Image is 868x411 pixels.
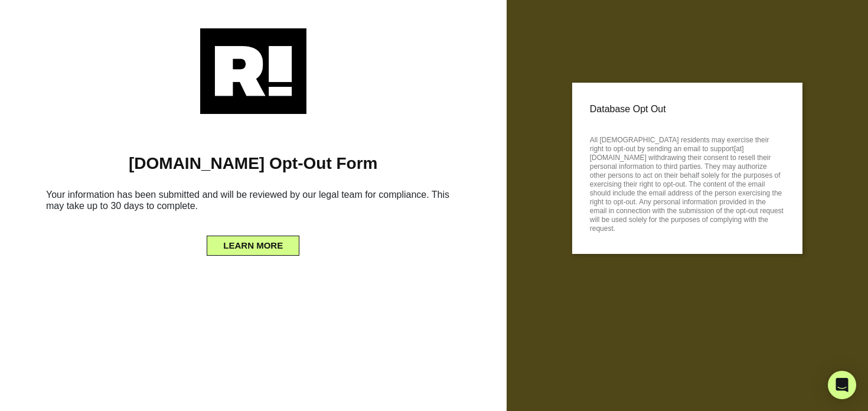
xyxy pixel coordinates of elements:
h6: Your information has been submitted and will be reviewed by our legal team for compliance. This m... [18,184,489,221]
button: LEARN MORE [207,236,299,256]
div: Open Intercom Messenger [828,371,856,399]
p: Database Opt Out [590,100,785,118]
img: Retention.com [200,28,306,114]
p: All [DEMOGRAPHIC_DATA] residents may exercise their right to opt-out by sending an email to suppo... [590,132,785,233]
a: LEARN MORE [207,237,299,247]
h1: [DOMAIN_NAME] Opt-Out Form [18,154,489,174]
